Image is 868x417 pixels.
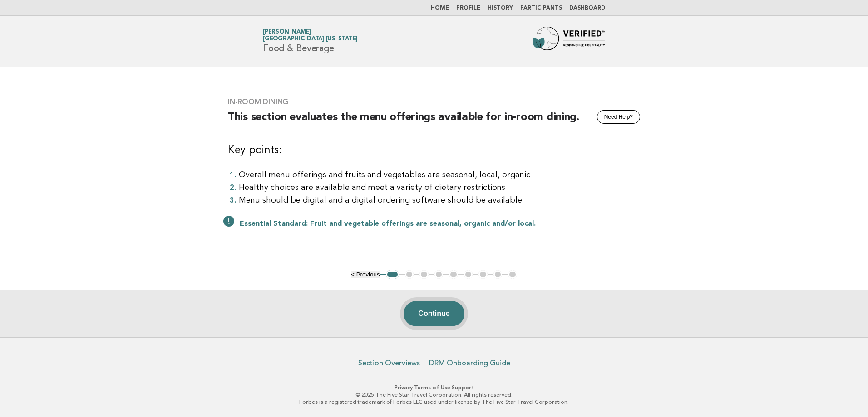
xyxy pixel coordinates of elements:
p: © 2025 The Five Star Travel Corporation. All rights reserved. [156,391,712,398]
a: DRM Onboarding Guide [429,359,510,368]
a: [PERSON_NAME][GEOGRAPHIC_DATA] [US_STATE] [263,29,358,42]
h1: Food & Beverage [263,29,358,53]
p: · · [156,384,712,391]
a: Privacy [395,384,413,391]
h2: This section evaluates the menu offerings available for in-room dining. [228,110,640,132]
img: Forbes Travel Guide [533,27,605,56]
li: Overall menu offerings and fruits and vegetables are seasonal, local, organic [239,169,640,181]
button: < Previous [351,271,380,278]
a: Participants [520,5,562,11]
a: History [488,5,513,11]
li: Healthy choices are available and meet a variety of dietary restrictions [239,181,640,194]
h3: Key points: [228,143,640,158]
button: Continue [404,301,464,326]
span: [GEOGRAPHIC_DATA] [US_STATE] [263,36,358,42]
li: Menu should be digital and a digital ordering software should be available [239,194,640,207]
a: Terms of Use [414,384,450,391]
p: Essential Standard: Fruit and vegetable offerings are seasonal, organic and/or local. [240,219,640,228]
a: Support [452,384,474,391]
a: Section Overviews [358,359,420,368]
a: Dashboard [569,5,605,11]
button: 1 [386,270,399,279]
a: Profile [456,5,480,11]
a: Home [431,5,449,11]
button: Need Help? [597,110,640,124]
h3: In-Room Dining [228,97,640,107]
p: Forbes is a registered trademark of Forbes LLC used under license by The Five Star Travel Corpora... [156,398,712,406]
